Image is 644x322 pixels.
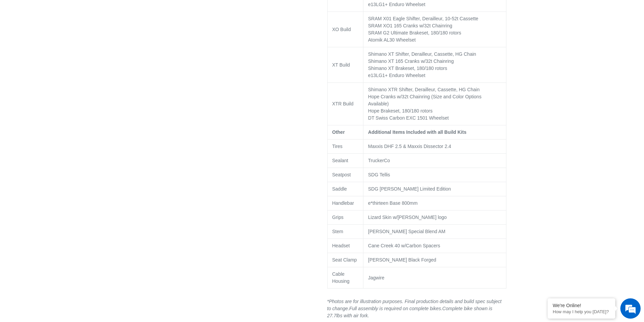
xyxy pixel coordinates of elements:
td: Headset [327,239,363,253]
td: Lizard Skin w/[PERSON_NAME] logo [363,210,506,225]
strong: Other [332,129,345,135]
td: Maxxis DHF 2.5 & Maxxis Dissector 2.4 [363,140,506,154]
td: TruckerCo [363,154,506,168]
td: XTR Build [327,83,363,125]
td: SDG [PERSON_NAME] Limited Edition [363,182,506,196]
td: Grips [327,210,363,225]
td: Tires [327,140,363,154]
p: How may I help you today? [553,309,610,314]
td: e*thirteen Base 800mm [363,196,506,210]
span: Full assembly is required on complete bikes. Complete bike shown is 27.7lbs with air fork. [327,306,493,318]
td: Saddle [327,182,363,196]
td: Cable Housing [327,267,363,289]
td: XT Build [327,47,363,83]
td: Sealant [327,154,363,168]
p: Shimano XTR Shifter, Derailleur, Cassette, HG Chain Hope Cranks w/32t Chainring (Size and Color O... [368,86,501,122]
td: Cane Creek 40 w/Carbon Spacers [363,239,506,253]
td: [PERSON_NAME] Black Forged [363,253,506,267]
td: Shimano XT Shifter, Derailleur, Cassette, HG Chain Shimano XT 165 Cranks w/32t Chainring Shimano ... [363,47,506,83]
td: XO Build [327,12,363,47]
strong: Additional Items Included with all Build Kits [368,129,467,135]
td: Seat Clamp [327,253,363,267]
div: We're Online! [553,303,610,308]
td: Stem [327,225,363,239]
em: *Photos are for illustration purposes. Final production details and build spec subject to change. [327,299,502,318]
td: Handlebar [327,196,363,210]
td: SRAM X01 Eagle Shifter, Derailleur, 10-52t Cassette SRAM XO1 165 Cranks w/32t Chainring SRAM G2 U... [363,12,506,47]
td: Seatpost [327,168,363,182]
td: [PERSON_NAME] Special Blend AM [363,225,506,239]
td: SDG Tellis [363,168,506,182]
td: Jagwire [363,267,506,289]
